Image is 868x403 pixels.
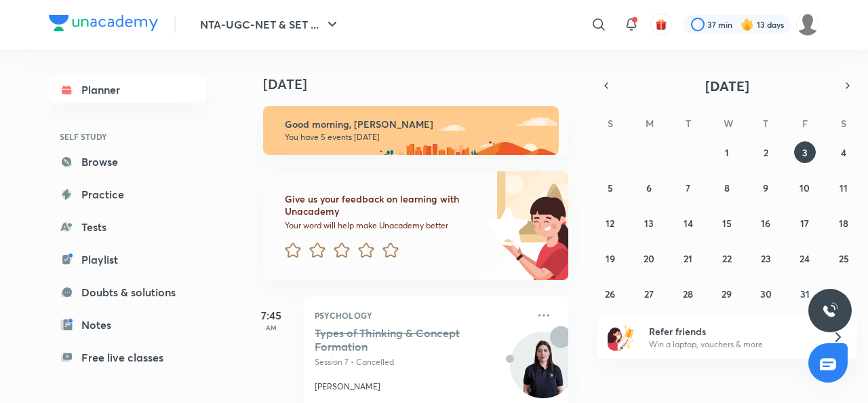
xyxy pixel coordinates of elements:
button: October 23, 2025 [755,247,776,269]
button: October 8, 2025 [716,177,738,198]
button: October 15, 2025 [716,212,738,234]
abbr: October 28, 2025 [683,287,693,300]
button: October 21, 2025 [677,247,699,269]
button: October 27, 2025 [638,283,660,304]
a: Doubts & solutions [49,279,206,306]
button: October 7, 2025 [677,177,699,198]
p: [PERSON_NAME] [315,381,380,393]
abbr: October 16, 2025 [761,217,770,230]
img: avatar [655,18,667,31]
h5: 7:45 [244,307,298,323]
p: AM [244,323,298,332]
h6: Good morning, [PERSON_NAME] [285,118,547,130]
img: referral [608,323,635,351]
button: October 16, 2025 [755,212,776,234]
abbr: October 15, 2025 [722,217,732,230]
p: You have 5 events [DATE] [285,132,547,143]
img: Company Logo [49,15,158,31]
a: Tests [49,213,206,241]
button: October 11, 2025 [833,177,854,198]
abbr: October 20, 2025 [644,252,654,265]
a: Practice [49,181,206,208]
abbr: October 6, 2025 [646,181,652,194]
img: ranjini [796,13,819,36]
abbr: Monday [646,117,654,130]
button: NTA-UGC-NET & SET ... [192,11,349,38]
abbr: October 30, 2025 [760,287,772,300]
button: October 12, 2025 [599,212,621,234]
abbr: October 3, 2025 [802,146,808,159]
abbr: Tuesday [686,117,691,130]
img: morning [263,106,559,155]
img: streak [741,18,754,31]
button: October 29, 2025 [716,283,738,304]
abbr: October 23, 2025 [761,252,771,265]
button: October 22, 2025 [716,247,738,269]
p: Win a laptop, vouchers & more [649,338,816,351]
a: Notes [49,311,206,338]
h4: [DATE] [263,76,582,92]
p: Psychology [315,307,528,323]
a: Company Logo [49,15,158,35]
abbr: October 7, 2025 [686,181,690,194]
button: October 26, 2025 [599,283,621,304]
button: October 31, 2025 [794,283,816,304]
button: October 24, 2025 [794,247,816,269]
button: October 4, 2025 [833,141,854,163]
abbr: October 10, 2025 [800,181,810,194]
abbr: October 27, 2025 [644,287,654,300]
button: [DATE] [616,76,838,95]
abbr: October 13, 2025 [644,217,654,230]
a: Playlist [49,246,206,273]
a: Free live classes [49,344,206,371]
h6: Give us your feedback on learning with Unacademy [285,193,483,217]
button: October 17, 2025 [794,212,816,234]
abbr: October 14, 2025 [684,217,693,230]
span: [DATE] [705,77,749,95]
abbr: October 4, 2025 [841,146,846,159]
button: October 1, 2025 [716,141,738,163]
button: October 6, 2025 [638,177,660,198]
button: October 5, 2025 [599,177,621,198]
button: October 19, 2025 [599,247,621,269]
abbr: Saturday [841,117,846,130]
button: October 10, 2025 [794,177,816,198]
abbr: October 25, 2025 [839,252,849,265]
img: feedback_image [441,171,568,280]
abbr: October 1, 2025 [725,146,729,159]
abbr: Thursday [763,117,768,130]
a: Browse [49,148,206,175]
button: October 14, 2025 [677,212,699,234]
abbr: October 2, 2025 [764,146,768,159]
abbr: October 11, 2025 [840,181,848,194]
abbr: Sunday [608,117,613,130]
button: October 25, 2025 [833,247,854,269]
abbr: October 26, 2025 [605,287,615,300]
button: October 30, 2025 [755,283,776,304]
h6: SELF STUDY [49,125,206,148]
button: October 18, 2025 [833,212,854,234]
abbr: Friday [802,117,808,130]
h6: Refer friends [649,324,816,338]
abbr: October 18, 2025 [839,217,848,230]
h5: Types of Thinking & Concept Formation [315,326,484,353]
abbr: October 9, 2025 [763,181,768,194]
abbr: October 19, 2025 [606,252,615,265]
p: Session 7 • Cancelled [315,356,528,368]
abbr: October 24, 2025 [800,252,810,265]
button: October 13, 2025 [638,212,660,234]
abbr: October 22, 2025 [722,252,732,265]
img: ttu [822,302,838,319]
abbr: Wednesday [724,117,733,130]
abbr: October 31, 2025 [800,287,810,300]
button: October 28, 2025 [677,283,699,304]
button: October 3, 2025 [794,141,816,163]
button: October 20, 2025 [638,247,660,269]
a: Planner [49,76,206,103]
button: October 2, 2025 [755,141,776,163]
button: avatar [650,14,672,35]
abbr: October 29, 2025 [722,287,732,300]
abbr: October 21, 2025 [684,252,692,265]
button: October 9, 2025 [755,177,776,198]
p: Your word will help make Unacademy better [285,220,483,231]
